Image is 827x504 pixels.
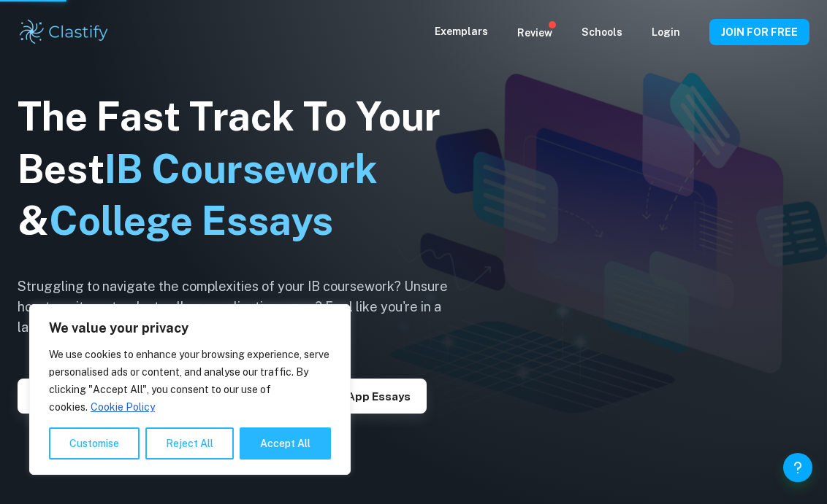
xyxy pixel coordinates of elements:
a: Cookie Policy [90,400,156,414]
h1: The Fast Track To Your Best & [18,90,470,248]
p: Exemplars [435,23,488,39]
a: Explore IAs [18,389,112,403]
img: Clastify logo [18,18,110,47]
button: Customise [49,427,140,460]
p: Review [517,25,552,41]
a: Login [652,26,680,38]
h6: Struggling to navigate the complexities of your IB coursework? Unsure how to write a standout col... [18,276,470,338]
span: IB Coursework [104,146,378,192]
button: JOIN FOR FREE [709,19,809,45]
button: Reject All [145,427,234,460]
button: Help and Feedback [783,453,812,482]
span: College Essays [49,198,333,244]
p: We value your privacy [49,319,331,337]
a: Schools [582,26,622,38]
p: We use cookies to enhance your browsing experience, serve personalised ads or content, and analys... [49,346,331,416]
button: Accept All [240,427,331,460]
button: Explore IAs [18,379,112,414]
div: We value your privacy [29,304,351,475]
